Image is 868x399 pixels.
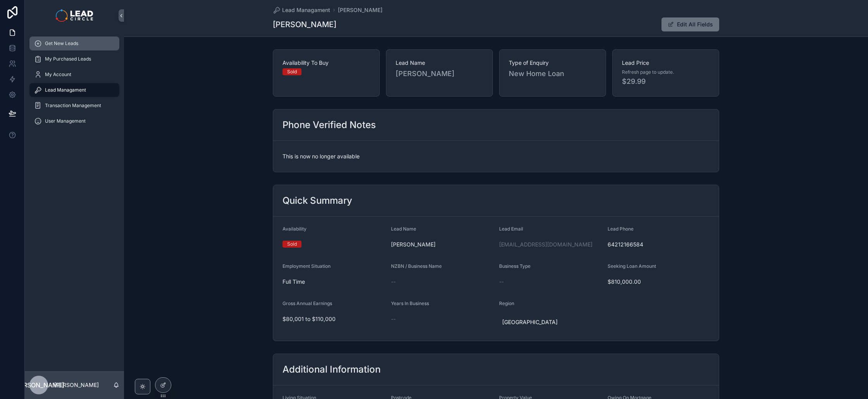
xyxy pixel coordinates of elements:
[45,56,91,62] span: My Purchased Leads
[391,241,493,248] span: [PERSON_NAME]
[338,6,382,14] a: [PERSON_NAME]
[13,380,64,390] span: [PERSON_NAME]
[391,315,396,323] span: --
[282,194,352,207] h2: Quick Summary
[29,99,119,113] a: Transaction Management
[282,226,307,232] span: Availability
[396,59,483,67] span: Lead Name
[45,102,101,109] span: Transaction Management
[509,68,596,79] span: New Home Loan
[396,68,483,79] span: [PERSON_NAME]
[282,300,332,306] span: Gross Annual Earnings
[391,226,416,232] span: Lead Name
[608,263,656,269] span: Seeking Loan Amount
[608,278,710,286] span: $810,000.00
[499,300,514,306] span: Region
[499,263,530,269] span: Business Type
[282,119,376,131] h2: Phone Verified Notes
[56,9,93,22] img: App logo
[29,36,119,50] a: Get New Leads
[45,87,86,93] span: Lead Managament
[661,17,719,31] button: Edit All Fields
[502,318,558,326] span: [GEOGRAPHIC_DATA]
[622,76,710,87] span: $29.99
[25,31,124,138] div: scrollable content
[509,59,596,67] span: Type of Enquiry
[273,19,336,30] h1: [PERSON_NAME]
[282,278,385,286] span: Full Time
[45,71,71,78] span: My Account
[608,226,634,232] span: Lead Phone
[282,59,370,67] span: Availability To Buy
[282,6,330,14] span: Lead Managament
[391,278,396,286] span: --
[287,241,297,248] div: Sold
[54,381,99,389] p: [PERSON_NAME]
[29,114,119,128] a: User Management
[391,300,429,306] span: Years In Business
[622,59,710,67] span: Lead Price
[391,263,442,269] span: NZBN / Business Name
[622,69,674,75] span: Refresh page to update.
[282,363,381,376] h2: Additional Information
[29,83,119,97] a: Lead Managament
[608,241,710,248] span: 64212166584
[499,241,592,248] a: [EMAIL_ADDRESS][DOMAIN_NAME]
[287,68,297,75] div: Sold
[273,6,330,14] a: Lead Managament
[282,153,710,160] span: This is now no longer available
[499,226,523,232] span: Lead Email
[499,278,504,286] span: --
[29,68,119,82] a: My Account
[29,52,119,66] a: My Purchased Leads
[282,315,385,323] span: $80,001 to $110,000
[282,263,331,269] span: Employment Situation
[45,118,86,124] span: User Management
[45,40,78,47] span: Get New Leads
